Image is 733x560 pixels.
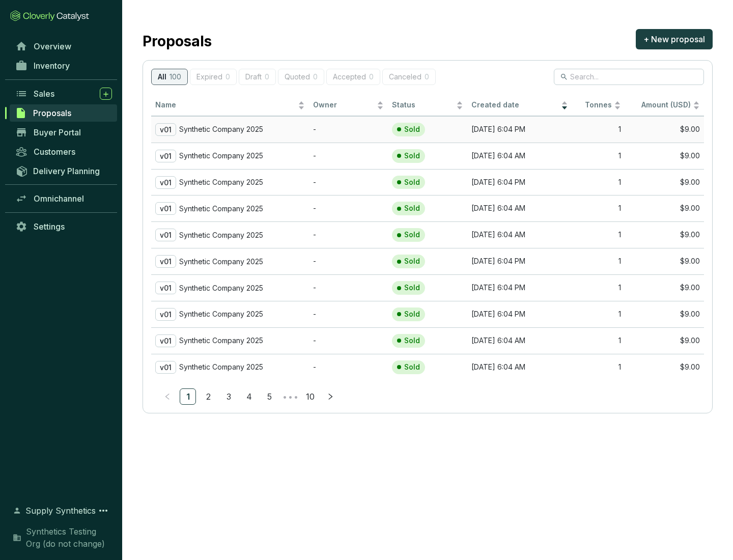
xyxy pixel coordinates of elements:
td: $9.00 [625,248,704,274]
a: Omnichannel [10,190,117,207]
th: Created date [467,95,573,116]
td: [DATE] 6:04 AM [467,327,573,354]
span: Proposals [33,108,71,118]
th: Tonnes [572,95,625,116]
td: $9.00 [625,301,704,327]
td: [DATE] 6:04 PM [467,169,573,195]
p: v01 [155,229,176,241]
span: Omnichannel [34,193,84,204]
td: 1 [572,221,625,248]
td: $9.00 [625,169,704,195]
span: Owner [313,100,375,110]
a: 3 [221,389,236,404]
p: v01 [155,123,176,136]
p: v01 [155,361,176,374]
button: left [159,388,176,405]
a: 2 [201,389,216,404]
td: 1 [572,169,625,195]
td: - [309,116,388,143]
p: v01 [155,308,176,321]
span: Settings [34,221,65,232]
a: Sales [10,85,117,102]
td: $9.00 [625,274,704,301]
td: - [309,354,388,380]
p: v01 [155,255,176,268]
p: 100 [170,73,181,81]
p: Synthetic Company 2025 [179,204,263,213]
td: [DATE] 6:04 AM [467,143,573,169]
li: Next 5 Pages [281,388,298,405]
p: Synthetic Company 2025 [179,284,263,293]
p: Sold [404,151,420,161]
li: 4 [241,388,257,405]
p: Synthetic Company 2025 [179,231,263,240]
span: Synthetics Testing Org (do not change) [26,525,112,550]
td: - [309,143,388,169]
a: Proposals [10,104,117,122]
td: [DATE] 6:04 AM [467,221,573,248]
td: $9.00 [625,143,704,169]
p: v01 [155,176,176,189]
p: Synthetic Company 2025 [179,362,263,372]
li: Previous Page [159,388,176,405]
span: Inventory [34,61,70,71]
th: Name [151,95,309,116]
span: right [327,393,334,400]
h2: Proposals [143,31,212,52]
p: Synthetic Company 2025 [179,151,263,160]
td: 1 [572,248,625,274]
td: [DATE] 6:04 PM [467,248,573,274]
a: 10 [302,389,318,404]
td: 1 [572,143,625,169]
th: Status [388,95,467,116]
td: [DATE] 6:04 PM [467,301,573,327]
td: - [309,221,388,248]
td: $9.00 [625,327,704,354]
td: - [309,327,388,354]
p: Sold [404,257,420,266]
p: Sold [404,125,420,134]
a: 1 [180,389,195,404]
a: Overview [10,38,117,55]
li: 2 [200,388,216,405]
a: Customers [10,143,117,160]
p: Synthetic Company 2025 [179,336,263,345]
td: 1 [572,195,625,221]
p: v01 [155,334,176,347]
span: ••• [281,388,298,405]
span: Status [392,100,454,110]
span: Sales [34,89,54,99]
p: v01 [155,150,176,162]
span: Created date [471,100,559,110]
a: 5 [262,389,277,404]
td: $9.00 [625,221,704,248]
a: Buyer Portal [10,124,117,141]
td: 1 [572,327,625,354]
p: Sold [404,310,420,319]
p: Sold [404,362,420,372]
p: Synthetic Company 2025 [179,125,263,134]
td: [DATE] 6:04 AM [467,195,573,221]
span: Supply Synthetics [25,505,96,517]
p: Sold [404,283,420,293]
td: 1 [572,354,625,380]
span: Delivery Planning [33,166,100,176]
li: 10 [302,388,318,405]
span: Customers [34,147,75,157]
span: + New proposal [643,33,705,45]
td: - [309,301,388,327]
input: Search... [570,71,689,82]
p: Synthetic Company 2025 [179,178,263,187]
td: [DATE] 6:04 PM [467,274,573,301]
a: Settings [10,218,117,235]
a: Delivery Planning [10,162,117,179]
span: Buyer Portal [34,127,81,137]
td: 1 [572,274,625,301]
p: v01 [155,202,176,215]
button: + New proposal [636,29,713,49]
td: $9.00 [625,116,704,143]
li: 3 [220,388,237,405]
li: 1 [180,388,196,405]
p: Synthetic Company 2025 [179,257,263,266]
p: Synthetic Company 2025 [179,310,263,319]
